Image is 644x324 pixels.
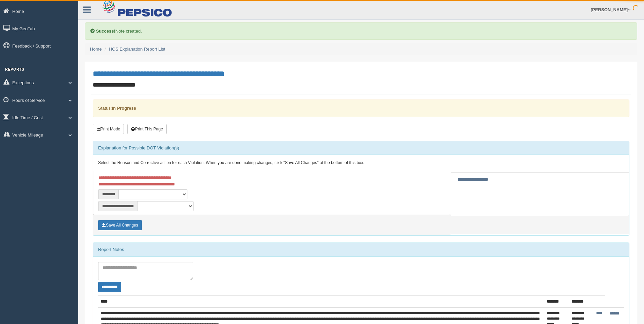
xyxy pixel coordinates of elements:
[109,47,165,52] a: HOS Explanation Report List
[85,22,637,40] div: Note created.
[93,155,629,171] div: Select the Reason and Corrective action for each Violation. When you are done making changes, cli...
[98,220,142,230] button: Save
[112,106,136,111] strong: In Progress
[93,124,124,134] button: Print Mode
[96,29,115,34] b: Success!
[93,141,629,155] div: Explanation for Possible DOT Violation(s)
[98,282,121,292] button: Change Filter Options
[127,124,167,134] button: Print This Page
[93,243,629,256] div: Report Notes
[93,100,629,117] div: Status:
[90,47,102,52] a: Home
